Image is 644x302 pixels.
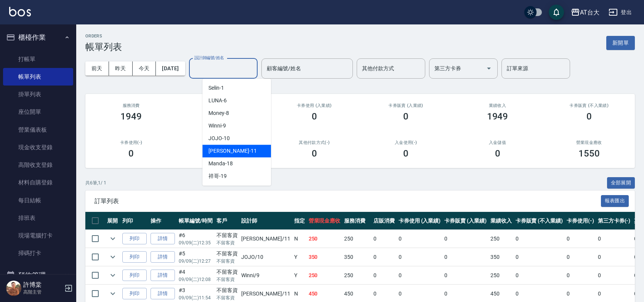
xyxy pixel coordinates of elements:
div: 不留客資 [216,250,238,258]
span: Selin -1 [208,84,224,92]
a: 詳情 [151,288,175,300]
a: 詳情 [151,251,175,263]
td: 0 [514,248,565,266]
h2: 店販消費 [186,103,259,108]
h3: 0 [128,148,134,159]
h3: 0 [312,111,317,122]
th: 卡券使用 (入業績) [397,212,443,230]
a: 材料自購登錄 [3,174,73,191]
td: 0 [514,230,565,248]
td: 0 [442,266,489,284]
p: 09/09 (二) 12:27 [179,258,213,265]
button: 登出 [606,5,635,19]
h2: 業績收入 [461,103,534,108]
th: 服務消費 [342,212,372,230]
th: 操作 [149,212,177,230]
td: 0 [565,230,596,248]
th: 營業現金應收 [307,212,343,230]
span: 祥哥 -19 [208,172,227,180]
button: 列印 [122,270,147,281]
span: Winni -9 [208,122,226,130]
h3: 0 [495,148,500,159]
h2: 卡券使用 (入業績) [278,103,351,108]
td: 0 [372,248,397,266]
a: 營業儀表板 [3,121,73,139]
a: 現金收支登錄 [3,139,73,156]
td: 0 [596,248,633,266]
div: AT台大 [580,8,599,17]
h3: 1550 [578,148,600,159]
td: 250 [342,266,372,284]
button: expand row [107,288,119,299]
th: 店販消費 [372,212,397,230]
h2: 營業現金應收 [553,140,626,145]
th: 列印 [120,212,149,230]
td: [PERSON_NAME] /11 [239,230,292,248]
td: #4 [177,266,215,284]
h3: 0 [403,111,409,122]
img: Logo [9,7,31,16]
button: 預約管理 [3,265,73,285]
button: AT台大 [568,5,602,20]
th: 卡券販賣 (不入業績) [514,212,565,230]
a: 掃碼打卡 [3,244,73,262]
h2: 入金使用(-) [369,140,442,145]
a: 每日結帳 [3,192,73,209]
th: 第三方卡券(-) [596,212,633,230]
button: expand row [107,270,119,281]
button: 今天 [133,61,156,76]
td: 0 [397,248,443,266]
span: LUNA -6 [208,97,227,105]
td: 250 [342,230,372,248]
button: expand row [107,251,119,263]
button: 列印 [122,251,147,263]
td: 350 [489,248,514,266]
span: JOJO -10 [208,134,230,142]
h2: 入金儲值 [461,140,534,145]
a: 現場電腦打卡 [3,227,73,244]
a: 詳情 [151,270,175,281]
div: 不留客資 [216,286,238,294]
h2: ORDERS [85,34,122,39]
span: Money -8 [208,109,229,117]
img: Person [6,281,21,296]
td: 250 [489,230,514,248]
td: 250 [307,266,343,284]
span: Manda -18 [208,160,233,168]
a: 打帳單 [3,50,73,68]
h2: 卡券販賣 (不入業績) [553,103,626,108]
button: save [549,5,564,20]
h3: 0 [403,148,409,159]
span: 訂單列表 [95,197,601,205]
td: 0 [596,230,633,248]
p: 09/09 (二) 11:54 [179,294,213,301]
p: 09/09 (二) 12:08 [179,276,213,283]
a: 排班表 [3,209,73,227]
th: 設計師 [239,212,292,230]
a: 掛單列表 [3,86,73,103]
td: 350 [307,248,343,266]
td: #6 [177,230,215,248]
h2: 其他付款方式(-) [278,140,351,145]
h3: 1949 [120,111,142,122]
td: 0 [397,266,443,284]
p: 不留客資 [216,294,238,301]
a: 新開單 [606,39,635,46]
button: Open [483,62,495,74]
div: 不留客資 [216,231,238,239]
th: 卡券販賣 (入業績) [442,212,489,230]
td: 0 [442,230,489,248]
td: #5 [177,248,215,266]
h2: 卡券使用(-) [95,140,168,145]
td: N [292,230,307,248]
td: 0 [514,266,565,284]
p: 不留客資 [216,258,238,265]
h3: 帳單列表 [85,42,122,52]
td: 350 [342,248,372,266]
div: 不留客資 [216,268,238,276]
span: [PERSON_NAME] -11 [208,147,256,155]
th: 卡券使用(-) [565,212,596,230]
p: 09/09 (二) 12:35 [179,239,213,246]
h3: 0 [586,111,592,122]
button: 新開單 [606,36,635,50]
